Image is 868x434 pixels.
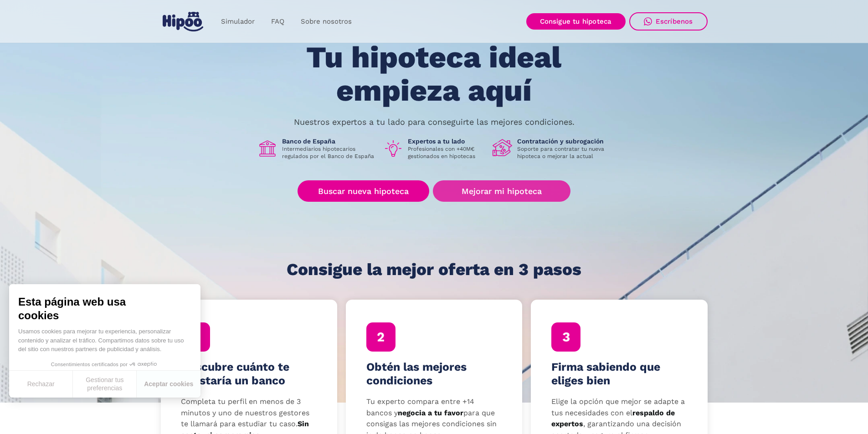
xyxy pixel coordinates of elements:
[294,118,575,126] p: Nuestros expertos a tu lado para conseguirte las mejores condiciones.
[366,360,502,388] h4: Obtén las mejores condiciones
[551,360,687,388] h4: Firma sabiendo que eliges bien
[282,145,376,160] p: Intermediarios hipotecarios regulados por el Banco de España
[161,8,205,35] a: home
[629,12,708,31] a: Escríbenos
[398,408,463,417] strong: negocia a tu favor
[293,13,360,31] a: Sobre nosotros
[517,145,611,160] p: Soporte para contratar tu nueva hipoteca o mejorar la actual
[408,145,485,160] p: Profesionales con +40M€ gestionados en hipotecas
[282,137,376,145] h1: Banco de España
[433,180,570,202] a: Mejorar mi hipoteca
[181,360,317,388] h4: Descubre cuánto te prestaría un banco
[287,260,581,279] h1: Consigue la mejor oferta en 3 pasos
[656,17,693,26] div: Escríbenos
[263,13,293,31] a: FAQ
[517,137,611,145] h1: Contratación y subrogación
[526,13,626,30] a: Consigue tu hipoteca
[261,41,606,107] h1: Tu hipoteca ideal empieza aquí
[298,180,429,202] a: Buscar nueva hipoteca
[408,137,485,145] h1: Expertos a tu lado
[213,13,263,31] a: Simulador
